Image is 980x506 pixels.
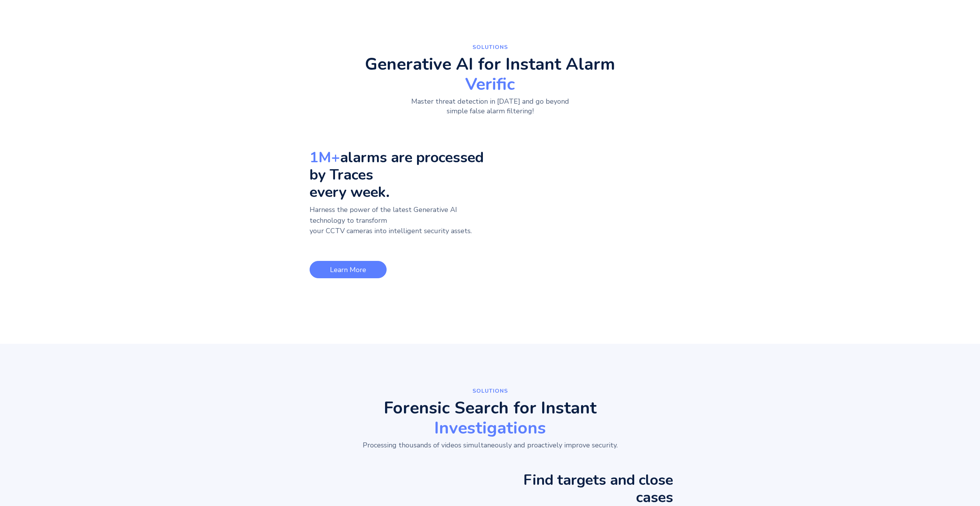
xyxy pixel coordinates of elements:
[324,420,656,437] span: Investigations
[555,137,670,195] video: Your browser does not support the video tag.
[310,148,340,167] strong: 1M+
[363,440,618,450] p: Processing thousands of videos simultaneously and proactively improve security.
[365,76,615,93] span: Verific
[394,42,586,52] p: SolutionS
[404,97,576,116] p: Master threat detection in [DATE] and go beyond simple false alarm filtering!
[310,149,486,201] h3: alarms are processed by Traces every week.
[394,386,586,396] p: SolutionS
[365,56,615,93] h2: Generative AI for Instant Alarm
[310,261,387,278] a: Learn More
[324,400,656,437] h2: Forensic Search for Instant
[310,205,486,248] p: Harness the power of the latest Generative AI technology to transform your CCTV cameras into inte...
